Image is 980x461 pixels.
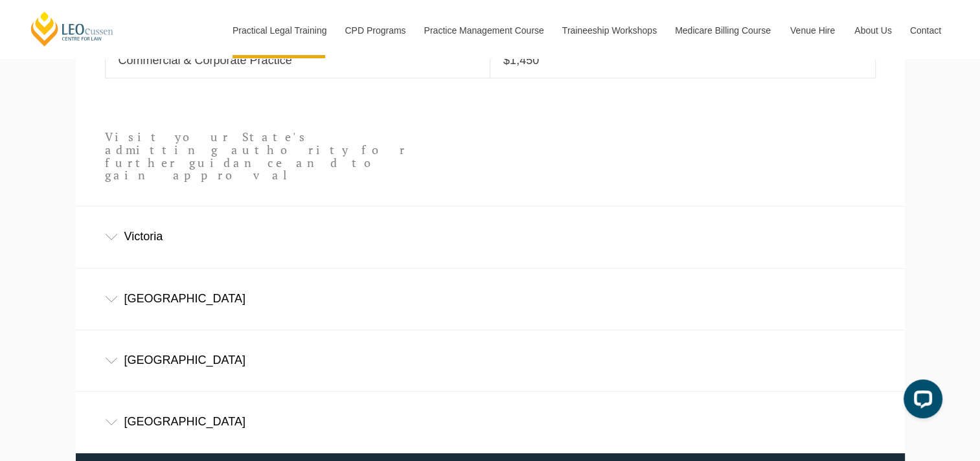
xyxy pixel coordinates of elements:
a: Practical Legal Training [223,3,336,58]
p: Commercial & Corporate Practice [119,53,477,68]
div: [GEOGRAPHIC_DATA] [76,330,905,390]
a: Traineeship Workshops [553,3,665,58]
a: Contact [900,3,951,58]
div: [GEOGRAPHIC_DATA] [76,392,905,452]
p: $1,450 [503,53,862,68]
iframe: LiveChat chat widget [893,374,948,429]
a: Medicare Billing Course [665,3,781,58]
p: Visit your State's admitting authority for further guidance and to gain approval [105,131,415,182]
a: CPD Programs [335,3,414,58]
a: Venue Hire [781,3,845,58]
div: Victoria [76,207,905,267]
div: [GEOGRAPHIC_DATA] [76,269,905,329]
a: Practice Management Course [415,3,553,58]
a: [PERSON_NAME] Centre for Law [29,10,115,47]
a: About Us [845,3,900,58]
